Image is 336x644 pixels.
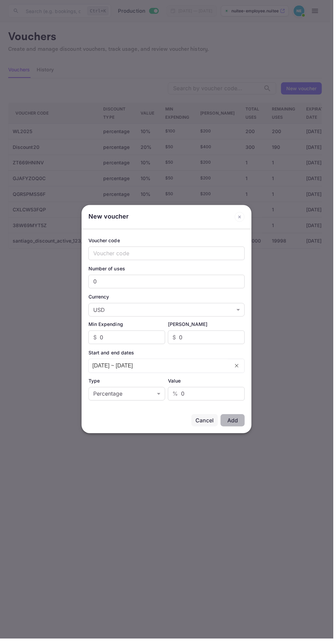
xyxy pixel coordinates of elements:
[89,214,130,224] div: New voucher
[89,277,247,291] input: Number of uses
[197,420,216,428] div: Cancel
[89,380,167,388] div: Type
[89,267,247,274] div: Number of uses
[89,239,247,246] div: Voucher code
[89,390,167,404] div: Percentage
[169,380,247,388] div: Value
[237,367,241,371] button: Clear
[89,249,247,262] input: Voucher code
[89,352,247,359] div: Start and end dates
[89,296,247,303] div: Currency
[174,393,180,401] p: %
[229,421,240,428] div: Add
[169,324,247,331] div: [PERSON_NAME]
[89,362,231,376] input: dd/MM/yyyy ~ dd/MM/yyyy
[174,336,178,344] p: $
[237,367,241,371] svg: close
[223,418,247,430] button: Add
[89,324,167,331] div: Min Expending
[94,336,97,344] p: $
[89,306,247,319] div: USD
